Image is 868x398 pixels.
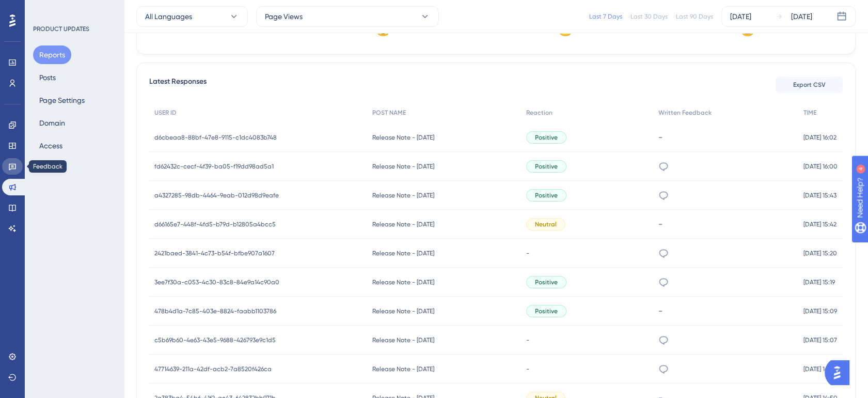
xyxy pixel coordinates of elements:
[535,278,558,286] span: Positive
[154,278,279,286] span: 3ee7f30a-c053-4c30-83c8-84e9a14c90a0
[149,75,207,94] span: Latest Responses
[526,249,529,257] span: -
[803,162,838,171] span: [DATE] 16:00
[265,10,303,23] span: Page Views
[793,81,826,89] span: Export CSV
[589,12,622,21] div: Last 7 Days
[154,162,274,171] span: fd62432c-cecf-4f39-ba05-f19dd98ad5a1
[372,162,434,171] span: Release Note - [DATE]
[72,5,75,13] div: 4
[33,136,69,155] button: Access
[658,132,793,142] div: -
[154,133,277,142] span: d6cbeaa8-88bf-47e8-9115-c1dc4083b748
[803,133,837,142] span: [DATE] 16:02
[803,191,837,200] span: [DATE] 15:43
[658,219,793,229] div: -
[33,25,89,33] div: PRODUCT UPDATES
[33,68,62,87] button: Posts
[676,12,713,21] div: Last 90 Days
[803,307,837,315] span: [DATE] 15:09
[154,336,276,344] span: c5b69b60-4e63-43e5-9688-426793e9c1d5
[630,12,668,21] div: Last 30 Days
[526,336,529,344] span: -
[372,109,406,117] span: POST NAME
[803,278,835,286] span: [DATE] 15:19
[535,133,558,142] span: Positive
[33,114,71,132] button: Domain
[658,109,712,117] span: Written Feedback
[372,336,434,344] span: Release Note - [DATE]
[136,6,248,27] button: All Languages
[154,220,276,228] span: d66165e7-448f-4fd5-b79d-b12805a4bcc5
[803,249,837,257] span: [DATE] 15:20
[825,357,856,388] iframe: UserGuiding AI Assistant Launcher
[526,365,529,373] span: -
[372,249,434,257] span: Release Note - [DATE]
[154,307,276,315] span: 478b4d1a-7c85-403e-8824-faabb1103786
[526,109,553,117] span: Reaction
[372,278,434,286] span: Release Note - [DATE]
[154,109,177,117] span: USER ID
[803,109,816,117] span: TIME
[535,307,558,315] span: Positive
[803,220,837,228] span: [DATE] 15:42
[535,220,557,228] span: Neutral
[145,10,192,23] span: All Languages
[776,76,843,93] button: Export CSV
[803,336,837,344] span: [DATE] 15:07
[33,45,71,64] button: Reports
[535,162,558,171] span: Positive
[791,10,812,23] div: [DATE]
[154,249,275,257] span: 2421baed-3841-4c73-b54f-bfbe907a1607
[535,191,558,200] span: Positive
[372,133,434,142] span: Release Note - [DATE]
[372,191,434,200] span: Release Note - [DATE]
[33,91,91,110] button: Page Settings
[154,365,272,373] span: 47714639-211a-42df-acb2-7a8520f426ca
[372,365,434,373] span: Release Note - [DATE]
[658,306,793,316] div: -
[730,10,751,23] div: [DATE]
[372,307,434,315] span: Release Note - [DATE]
[24,3,65,15] span: Need Help?
[154,191,279,200] span: a4327285-98db-4464-9eab-012d98d9eafe
[372,220,434,228] span: Release Note - [DATE]
[256,6,439,27] button: Page Views
[803,365,837,373] span: [DATE] 14:58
